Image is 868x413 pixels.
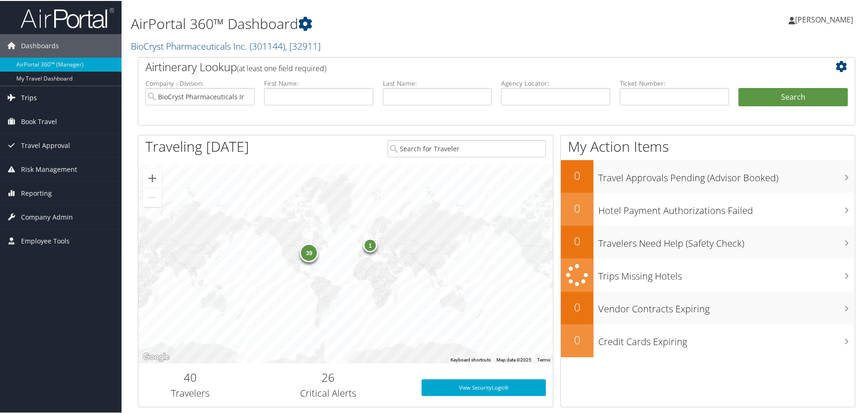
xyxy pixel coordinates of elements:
[363,237,377,251] div: 1
[620,78,729,87] label: Ticket Number:
[561,291,855,324] a: 0Vendor Contracts Expiring
[264,78,373,87] label: First Name:
[143,187,162,206] button: Zoom out
[145,136,249,155] h1: Traveling [DATE]
[237,62,326,73] span: (at least one field required)
[496,356,531,361] span: Map data ©2025
[561,192,855,225] a: 0Hotel Payment Authorizations Failed
[561,298,594,314] h2: 0
[537,356,550,361] a: Terms (opens in new tab)
[141,350,172,362] a: Open this area in Google Maps (opens a new window)
[501,78,610,87] label: Agency Locator:
[561,331,594,347] h2: 0
[598,199,855,216] h3: Hotel Payment Authorizations Failed
[598,264,855,282] h3: Trips Missing Hotels
[249,369,408,384] h2: 26
[561,167,594,183] h2: 0
[21,133,70,156] span: Travel Approval
[451,356,491,362] button: Keyboard shortcuts
[21,205,73,228] span: Company Admin
[131,39,321,52] a: BioCryst Pharmaceuticals Inc.
[561,324,855,356] a: 0Credit Cards Expiring
[145,386,235,399] h3: Travelers
[598,166,855,184] h3: Travel Approvals Pending (Advisor Booked)
[300,242,318,261] div: 39
[795,14,853,24] span: [PERSON_NAME]
[561,225,855,258] a: 0Travelers Need Help (Safety Check)
[21,33,59,57] span: Dashboards
[561,199,594,215] h2: 0
[387,139,546,156] input: Search for Traveler
[21,85,37,109] span: Trips
[21,181,52,204] span: Reporting
[141,350,172,362] img: Google
[561,232,594,248] h2: 0
[598,297,855,315] h3: Vendor Contracts Expiring
[21,6,114,28] img: airportal-logo.png
[383,78,492,87] label: Last Name:
[21,229,70,252] span: Employee Tools
[21,157,77,180] span: Risk Management
[598,231,855,249] h3: Travelers Need Help (Safety Check)
[145,369,235,384] h2: 40
[131,13,618,33] h1: AirPortal 360™ Dashboard
[285,39,321,52] span: , [ 32911 ]
[561,159,855,192] a: 0Travel Approvals Pending (Advisor Booked)
[561,136,855,155] h1: My Action Items
[21,109,57,133] span: Book Travel
[250,39,285,52] span: ( 301144 )
[145,58,788,74] h2: Airtinerary Lookup
[145,78,255,87] label: Company - Division:
[249,386,408,399] h3: Critical Alerts
[422,378,546,395] a: View SecurityLogic®
[143,168,162,187] button: Zoom in
[561,258,855,291] a: Trips Missing Hotels
[739,87,848,106] button: Search
[789,5,862,33] a: [PERSON_NAME]
[598,330,855,347] h3: Credit Cards Expiring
